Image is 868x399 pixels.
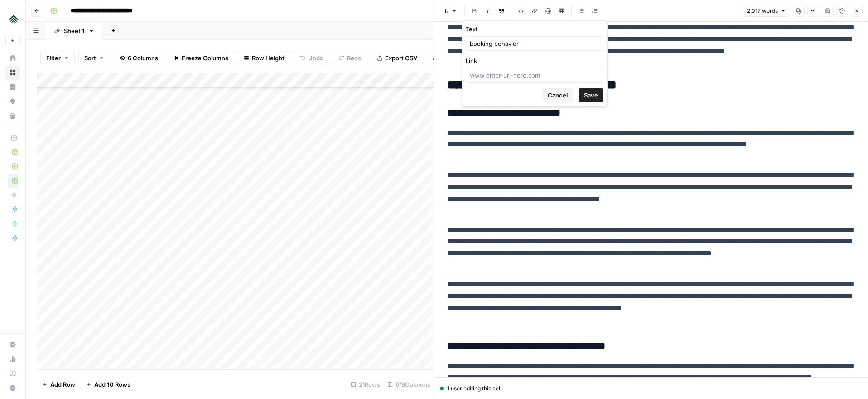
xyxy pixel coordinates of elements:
button: Freeze Columns [168,51,234,65]
button: Workspace: Uplisting [5,7,20,30]
a: Browse [5,65,20,80]
button: Add 10 Rows [81,377,136,392]
a: Usage [5,352,20,366]
label: Link [466,56,603,65]
a: Sheet 1 [46,22,102,40]
button: Redo [333,51,367,65]
span: Filter [46,54,61,63]
button: 6 Columns [114,51,164,65]
button: Sort [78,51,110,65]
a: Your Data [5,109,20,123]
div: 6/6 Columns [384,377,434,392]
a: Insights [5,80,20,94]
a: Home [5,51,20,65]
span: Cancel [548,91,568,100]
div: Sheet 1 [64,26,85,35]
button: Save [579,88,603,102]
button: Undo [294,51,329,65]
img: Uplisting Logo [5,10,22,27]
button: Filter [40,51,75,65]
span: 2,017 words [747,7,778,15]
span: Redo [347,54,362,63]
a: Opportunities [5,94,20,109]
a: Settings [5,337,20,352]
button: Help + Support [5,381,20,395]
span: Row Height [252,54,285,63]
button: Cancel [542,88,573,102]
span: Add 10 Rows [94,380,130,389]
span: Freeze Columns [182,54,228,63]
span: Sort [84,54,96,63]
input: www.enter-url-here.com [470,71,599,80]
span: Save [584,91,598,100]
button: 2,017 words [743,5,790,17]
span: Export CSV [385,54,417,63]
label: Text [466,24,603,34]
button: Export CSV [371,51,423,65]
span: Undo [308,54,323,63]
input: Type placeholder [470,39,599,48]
a: Learning Hub [5,366,20,381]
button: Row Height [238,51,290,65]
div: 21 Rows [347,377,384,392]
span: Add Row [50,380,75,389]
div: 1 user editing this cell [440,384,863,393]
button: Add Row [37,377,81,392]
span: 6 Columns [128,54,158,63]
